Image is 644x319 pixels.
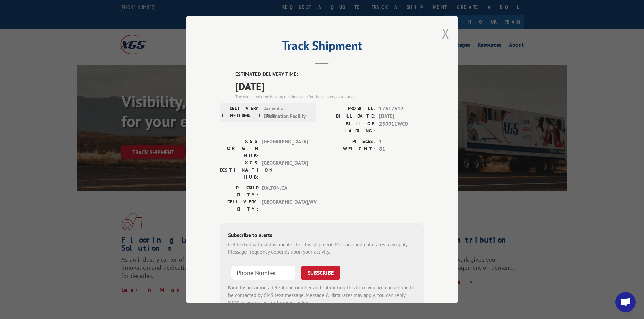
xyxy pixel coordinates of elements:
span: [GEOGRAPHIC_DATA] [262,159,308,181]
div: Get texted with status updates for this shipment. Message and data rates may apply. Message frequ... [228,241,416,256]
span: [GEOGRAPHIC_DATA] [262,138,308,159]
span: 250911WCO [379,120,424,135]
input: Phone Number [231,266,295,280]
label: BILL OF LADING: [322,120,376,135]
label: DELIVERY CITY: [220,198,258,213]
label: XGS ORIGIN HUB: [220,138,258,159]
span: 17612612 [379,105,424,113]
div: Open chat [615,292,636,312]
div: The estimated time is using the time zone for the delivery destination. [235,94,424,100]
span: 1 [379,138,424,146]
label: PIECES: [322,138,376,146]
button: Close modal [442,24,450,42]
span: [DATE] [235,78,424,94]
label: DELIVERY INFORMATION: [222,105,260,120]
label: PROBILL: [322,105,376,113]
label: ESTIMATED DELIVERY TIME: [235,71,424,78]
label: BILL DATE: [322,112,376,120]
span: [DATE] [379,112,424,120]
label: WEIGHT: [322,145,376,153]
span: DALTON , GA [262,184,308,198]
label: XGS DESTINATION HUB: [220,159,258,181]
div: by providing a telephone number and submitting this form you are consenting to be contacted by SM... [228,284,416,307]
span: [GEOGRAPHIC_DATA] , WV [262,198,308,213]
label: PICKUP CITY: [220,184,258,198]
span: Arrived at Destination Facility [264,105,310,120]
div: Subscribe to alerts [228,231,416,241]
span: 81 [379,145,424,153]
button: SUBSCRIBE [301,266,340,280]
strong: Note: [228,284,240,291]
h2: Track Shipment [220,41,424,54]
